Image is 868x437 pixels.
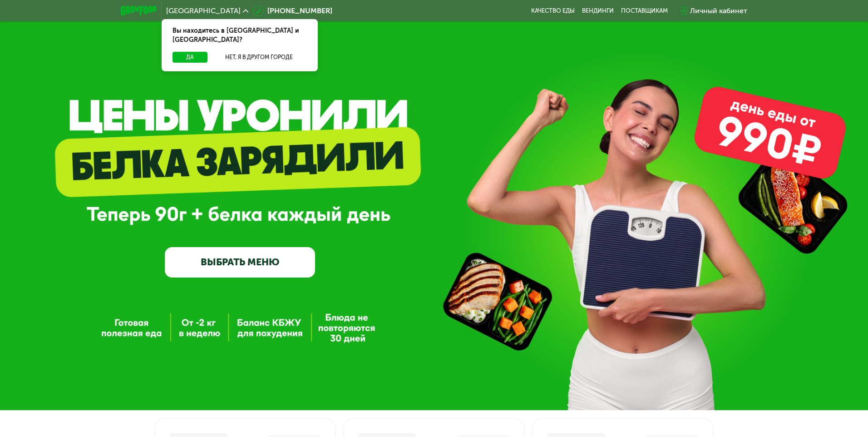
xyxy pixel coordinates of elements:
button: Нет, я в другом городе [211,52,307,63]
a: Качество еды [531,7,575,15]
div: Личный кабинет [690,5,747,16]
a: Вендинги [582,7,614,15]
button: Да [173,52,207,63]
span: [GEOGRAPHIC_DATA] [166,7,241,15]
a: [PHONE_NUMBER] [253,5,332,16]
div: поставщикам [621,7,668,15]
a: ВЫБРАТЬ МЕНЮ [165,247,315,277]
div: Вы находитесь в [GEOGRAPHIC_DATA] и [GEOGRAPHIC_DATA]? [162,19,318,52]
